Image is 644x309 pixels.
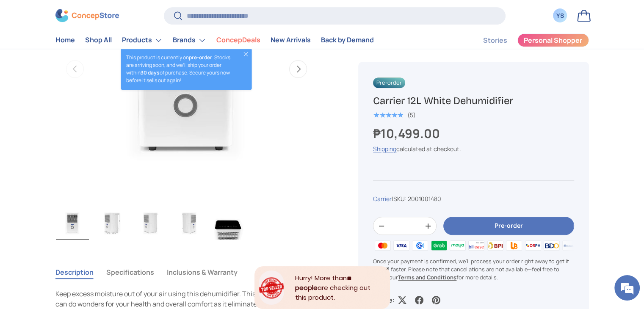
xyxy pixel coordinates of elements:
img: maya [448,239,467,252]
a: 5.0 out of 5.0 stars (5) [373,110,416,119]
a: Home [55,32,75,49]
a: Back by Demand [321,32,374,49]
img: carrier-dehumidifier-12-liter-left-side-with-dimensions-view-concepstore [95,206,128,240]
summary: Products [117,32,168,49]
img: ubp [505,239,523,252]
span: 2001001480 [408,195,441,203]
p: This product is currently on . Stocks are arriving soon, and we’ll ship your order within of purc... [126,54,235,84]
a: New Arrivals [271,32,311,49]
strong: 30 days [141,69,160,76]
img: metrobank [561,239,580,252]
p: Once your payment is confirmed, we'll process your order right away to get it to you faster. Plea... [373,257,574,282]
img: bdo [542,239,561,252]
img: carrier-dehumidifier-12-liter-left-side-view-concepstore [134,206,167,240]
span: Pre-order [373,77,405,88]
button: Pre-order [443,217,574,235]
summary: Brands [168,32,211,49]
button: Specifications [106,262,154,282]
img: visa [392,239,411,252]
img: carrier-dehumidifier-12-liter-top-with-buttons-view-concepstore [212,206,245,240]
a: Terms and Conditions [398,273,456,281]
div: YS [556,11,565,20]
img: qrph [523,239,542,252]
h1: Carrier 12L White Dehumidifier [373,94,574,108]
div: Close [386,266,390,270]
a: YS [551,6,569,25]
span: | [392,195,441,203]
img: master [373,239,392,252]
nav: Secondary [463,32,589,49]
strong: pre-order [189,54,212,61]
strong: ₱10,499.00 [373,125,442,142]
a: ConcepDeals [216,32,260,49]
img: grabpay [429,239,448,252]
a: Shipping [373,145,396,153]
img: carrier-dehumidifier-12-liter-right-side-view-concepstore [173,206,206,240]
a: Stories [483,32,507,49]
img: carrier-dehumidifier-12-liter-full-view-concepstore [56,206,89,240]
span: Personal Shopper [524,37,582,44]
img: gcash [411,239,429,252]
a: Shop All [85,32,112,49]
div: (5) [407,112,416,118]
img: ConcepStore [55,9,119,22]
div: 5.0 out of 5.0 stars [373,111,403,119]
a: Carrier [373,195,392,203]
img: bpi [486,239,505,252]
div: calculated at checkout. [373,144,574,153]
a: Personal Shopper [517,33,589,47]
button: Inclusions & Warranty [167,262,238,282]
nav: Primary [55,32,374,49]
img: billease [467,239,486,252]
button: Description [55,262,94,282]
span: ★★★★★ [373,111,403,119]
span: SKU: [393,195,406,203]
